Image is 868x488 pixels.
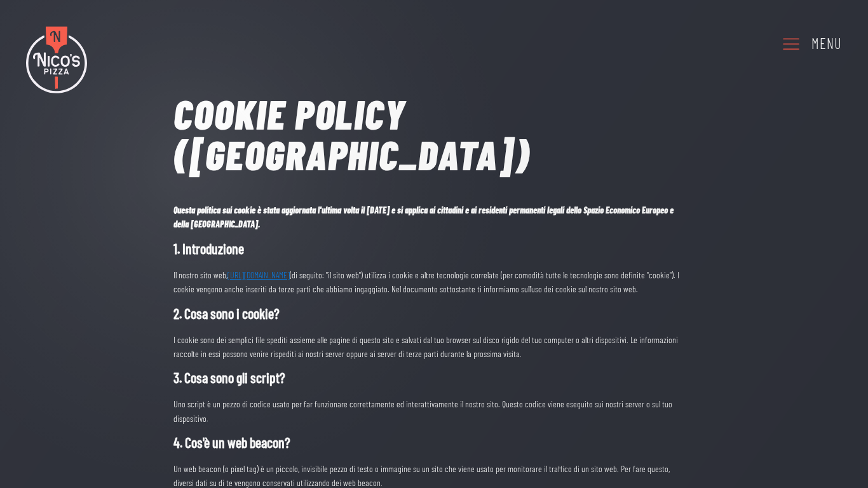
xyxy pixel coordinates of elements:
[173,435,682,456] h2: 4. Cos'è un web beacon?
[26,26,87,93] img: Nico's Pizza Logo Colori
[173,268,682,297] p: Il nostro sito web, (di seguito: "il sito web") utilizza i cookie e altre tecnologie correlate (p...
[173,241,682,262] h2: 1. Introduzione
[173,397,682,426] p: Uno script è un pezzo di codice usato per far funzionare correttamente ed interattivamente il nos...
[173,333,682,362] p: I cookie sono dei semplici file spediti assieme alle pagine di questo sito e salvati dal tuo brow...
[227,269,290,280] a: [URL][DOMAIN_NAME]
[173,306,682,327] h2: 2. Cosa sono i cookie?
[173,93,695,175] span: Cookie policy ([GEOGRAPHIC_DATA])
[811,32,842,55] div: Menu
[781,26,842,61] a: Menu
[173,205,674,229] i: Questa politica sui cookie è stata aggiornata l'ultima volta il [DATE] e si applica ai cittadini ...
[173,370,682,391] h2: 3. Cosa sono gli script?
